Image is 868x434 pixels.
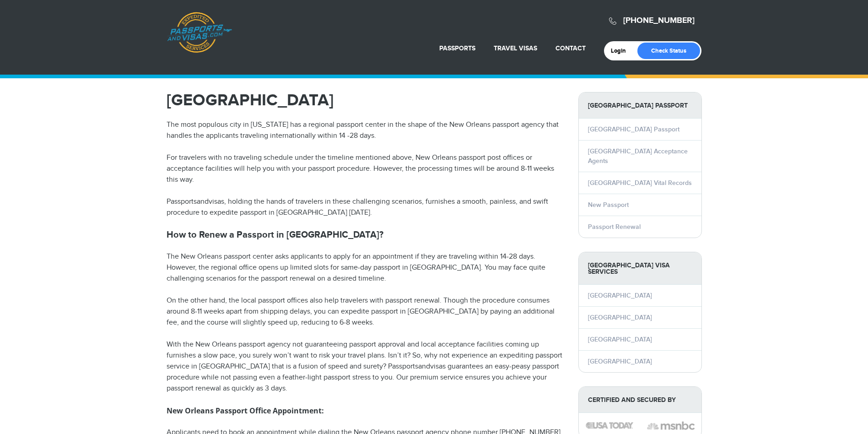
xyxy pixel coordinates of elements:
[588,179,692,187] a: [GEOGRAPHIC_DATA] Vital Records
[623,16,695,26] a: [PHONE_NUMBER]
[647,420,695,431] img: image description
[439,44,475,52] a: Passports
[167,406,324,416] strong: New Orleans Passport Office Appointment:
[167,339,565,394] p: With the New Orleans passport agency not guaranteeing passport approval and local acceptance faci...
[588,201,629,209] a: New Passport
[167,12,232,53] a: Passports & [DOMAIN_NAME]
[588,125,679,133] a: [GEOGRAPHIC_DATA] Passport
[494,44,537,52] a: Travel Visas
[579,387,701,413] strong: Certified and Secured by
[167,295,565,328] p: On the other hand, the local passport offices also help travelers with passport renewal. Though t...
[167,152,565,185] p: For travelers with no traveling schedule under the timeline mentioned above, New Orleans passport...
[167,92,565,108] h1: [GEOGRAPHIC_DATA]
[588,336,652,343] a: [GEOGRAPHIC_DATA]
[637,43,700,59] a: Check Status
[167,229,383,240] strong: How to Renew a Passport in [GEOGRAPHIC_DATA]?
[588,147,688,165] a: [GEOGRAPHIC_DATA] Acceptance Agents
[555,44,586,52] a: Contact
[167,251,565,284] p: The New Orleans passport center asks applicants to apply for an appointment if they are traveling...
[611,47,632,54] a: Login
[588,292,652,299] a: [GEOGRAPHIC_DATA]
[586,422,633,429] img: image description
[579,252,701,285] strong: [GEOGRAPHIC_DATA] Visa Services
[588,223,641,231] a: Passport Renewal
[167,196,565,218] p: Passportsandvisas, holding the hands of travelers in these challenging scenarios, furnishes a smo...
[588,314,652,321] a: [GEOGRAPHIC_DATA]
[588,358,652,365] a: [GEOGRAPHIC_DATA]
[167,119,565,141] p: The most populous city in [US_STATE] has a regional passport center in the shape of the New Orlea...
[579,92,701,119] strong: [GEOGRAPHIC_DATA] Passport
